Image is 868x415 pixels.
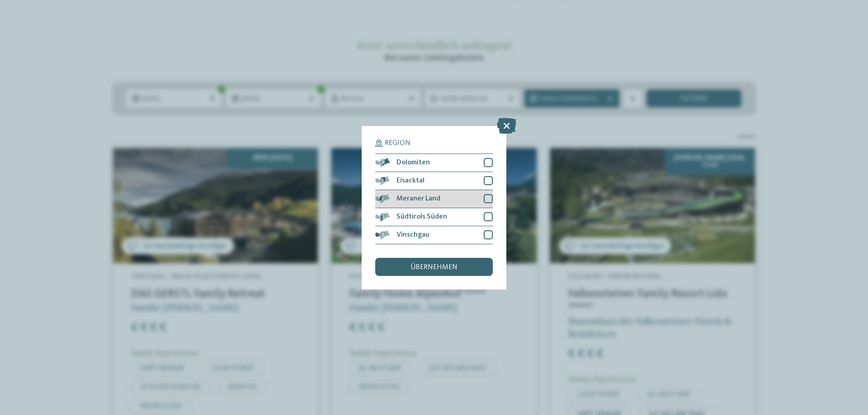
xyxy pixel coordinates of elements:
[396,159,430,166] span: Dolomiten
[410,264,458,271] span: übernehmen
[396,177,425,184] span: Eisacktal
[396,195,440,202] span: Meraner Land
[396,213,447,220] span: Südtirols Süden
[396,231,429,238] span: Vinschgau
[385,140,410,147] span: Region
